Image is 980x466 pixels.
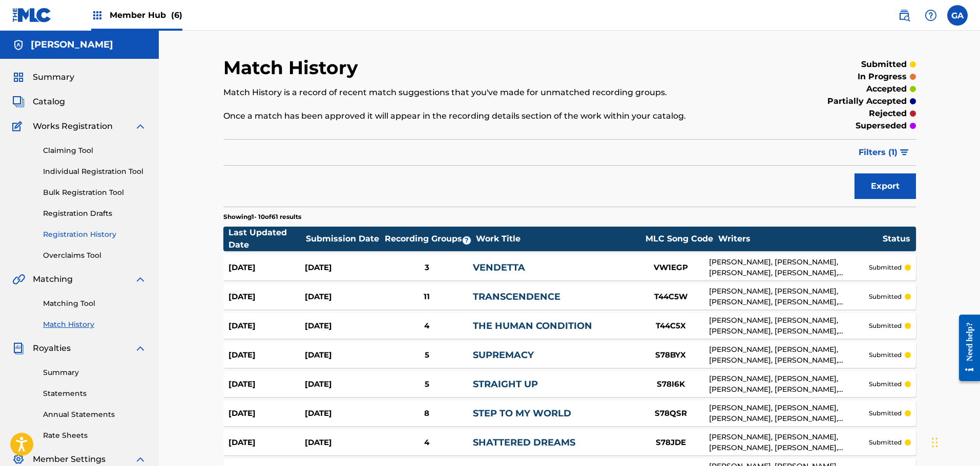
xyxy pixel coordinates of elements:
[43,145,147,156] a: Claiming Tool
[856,120,907,132] p: superseded
[12,8,52,23] img: MLC Logo
[12,71,25,83] img: Summary
[43,319,147,330] a: Match History
[381,291,473,303] div: 11
[12,71,74,83] a: SummarySummary
[709,344,868,366] div: [PERSON_NAME], [PERSON_NAME], [PERSON_NAME], [PERSON_NAME], [PERSON_NAME]
[632,379,709,390] div: S78I6K
[33,273,73,285] span: Matching
[947,5,968,26] div: User Menu
[900,149,909,156] img: filter
[305,291,381,303] div: [DATE]
[43,298,147,309] a: Matching Tool
[228,291,305,303] div: [DATE]
[718,233,882,245] div: Writers
[223,86,757,99] p: Match History is a record of recent match suggestions that you've made for unmatched recording gr...
[223,56,363,79] h2: Match History
[12,96,65,108] a: CatalogCatalog
[473,349,534,361] a: SUPREMACY
[43,208,147,219] a: Registration Drafts
[305,349,381,361] div: [DATE]
[898,9,910,21] img: search
[473,291,560,302] a: TRANSCENDENCE
[925,9,937,21] img: help
[110,9,182,21] span: Member Hub
[305,408,381,419] div: [DATE]
[381,320,473,332] div: 4
[632,349,709,361] div: S78BYX
[921,5,941,26] div: Help
[827,95,907,107] p: partially accepted
[43,166,147,177] a: Individual Registration Tool
[883,233,910,245] div: Status
[228,379,305,390] div: [DATE]
[932,427,938,458] div: Drag
[894,5,914,26] a: Public Search
[91,9,103,21] img: Top Rightsholders
[869,292,902,301] p: submitted
[854,173,916,199] button: Export
[709,315,868,337] div: [PERSON_NAME], [PERSON_NAME], [PERSON_NAME], [PERSON_NAME], [PERSON_NAME]
[228,320,305,332] div: [DATE]
[12,273,25,285] img: Matching
[134,342,147,354] img: expand
[641,233,718,245] div: MLC Song Code
[305,437,381,449] div: [DATE]
[709,286,868,307] div: [PERSON_NAME], [PERSON_NAME], [PERSON_NAME], [PERSON_NAME], [PERSON_NAME]
[12,39,25,51] img: Accounts
[632,320,709,332] div: T44C5X
[43,250,147,261] a: Overclaims Tool
[473,408,571,419] a: STEP TO MY WORLD
[134,273,147,285] img: expand
[473,379,538,390] a: STRAIGHT UP
[223,110,757,122] p: Once a match has been approved it will appear in the recording details section of the work within...
[869,380,902,389] p: submitted
[709,403,868,424] div: [PERSON_NAME], [PERSON_NAME], [PERSON_NAME], [PERSON_NAME], [PERSON_NAME]
[632,408,709,419] div: S78QSR
[134,120,147,132] img: expand
[31,39,113,51] h5: Fernando Sierra
[381,379,473,390] div: 5
[473,262,525,273] a: VENDETTA
[12,342,25,354] img: Royalties
[869,321,902,330] p: submitted
[463,236,471,245] span: ?
[12,96,25,108] img: Catalog
[43,409,147,420] a: Annual Statements
[476,233,640,245] div: Work Title
[869,350,902,360] p: submitted
[709,432,868,453] div: [PERSON_NAME], [PERSON_NAME], [PERSON_NAME], [PERSON_NAME], [PERSON_NAME]
[306,233,383,245] div: Submission Date
[383,233,475,245] div: Recording Groups
[632,262,709,274] div: VW1EGP
[709,257,868,278] div: [PERSON_NAME], [PERSON_NAME], [PERSON_NAME], [PERSON_NAME], [PERSON_NAME]
[869,107,907,120] p: rejected
[43,229,147,240] a: Registration History
[869,438,902,447] p: submitted
[43,388,147,399] a: Statements
[228,227,305,251] div: Last Updated Date
[381,437,473,449] div: 4
[381,262,473,274] div: 3
[869,409,902,418] p: submitted
[929,417,980,466] iframe: Chat Widget
[228,262,305,274] div: [DATE]
[866,83,907,95] p: accepted
[33,342,71,354] span: Royalties
[171,10,182,20] span: (6)
[852,140,916,165] button: Filters (1)
[305,379,381,390] div: [DATE]
[33,120,113,132] span: Works Registration
[33,96,65,108] span: Catalog
[473,437,575,448] a: SHATTERED DREAMS
[951,306,980,389] iframe: Resource Center
[223,212,301,221] p: Showing 1 - 10 of 61 results
[33,453,106,465] span: Member Settings
[305,320,381,332] div: [DATE]
[228,408,305,419] div: [DATE]
[859,146,898,159] span: Filters ( 1 )
[381,408,473,419] div: 8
